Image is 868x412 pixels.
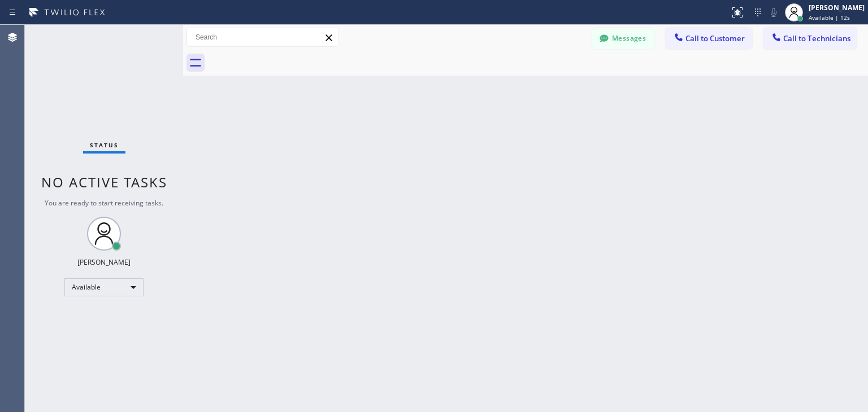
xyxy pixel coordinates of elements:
div: [PERSON_NAME] [77,257,131,267]
button: Messages [592,28,654,49]
input: Search [187,28,338,46]
span: Call to Customer [685,33,745,43]
span: No active tasks [41,173,167,191]
span: Available | 12s [809,14,850,21]
span: You are ready to start receiving tasks. [45,198,163,208]
span: Status [90,141,119,149]
div: Available [64,278,144,296]
button: Call to Customer [666,28,752,49]
div: [PERSON_NAME] [809,3,865,12]
button: Mute [766,5,782,20]
span: Call to Technicians [783,33,850,43]
button: Call to Technicians [763,28,857,49]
